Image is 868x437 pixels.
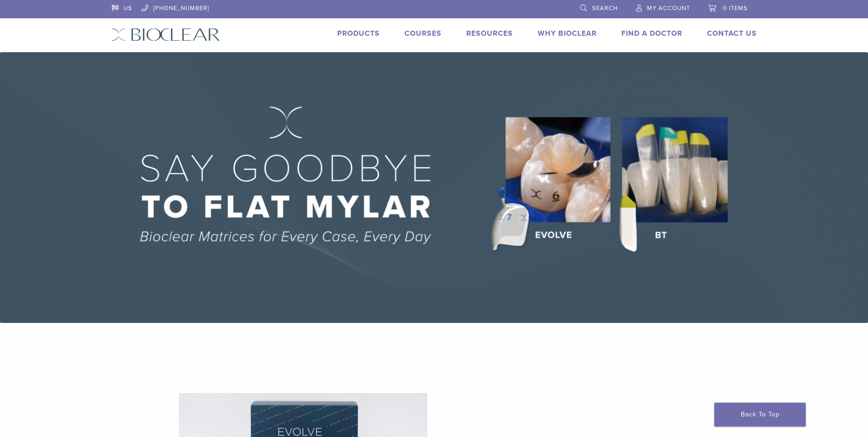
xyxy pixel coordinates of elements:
[337,29,380,38] a: Products
[592,5,618,12] span: Search
[466,29,513,38] a: Resources
[707,29,757,38] a: Contact Us
[723,5,748,12] span: 0 items
[404,29,442,38] a: Courses
[621,29,682,38] a: Find A Doctor
[714,403,806,426] a: Back To Top
[647,5,690,12] span: My Account
[112,28,220,41] img: Bioclear
[538,29,597,38] a: Why Bioclear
